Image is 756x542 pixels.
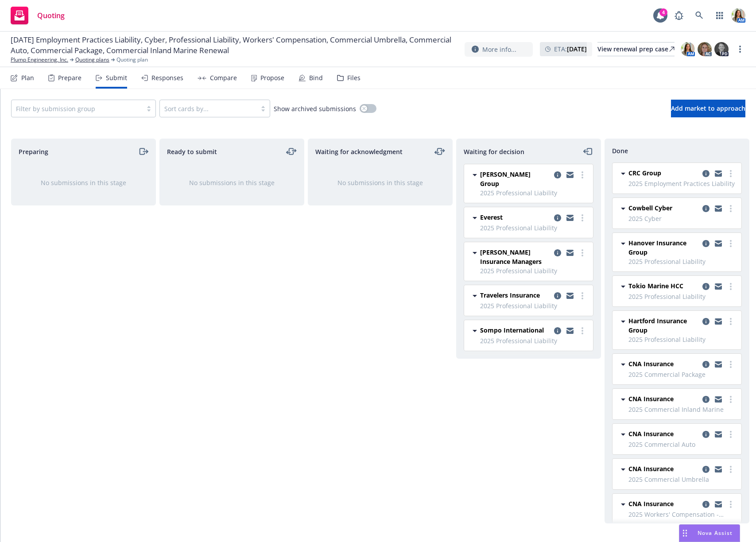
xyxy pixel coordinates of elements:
[628,292,736,301] span: 2025 Professional Liability
[577,290,588,301] a: more
[116,56,148,64] span: Quoting plan
[725,429,736,440] a: more
[480,213,503,222] span: Everest
[465,42,533,57] button: More info...
[58,74,81,81] div: Prepare
[679,524,740,542] button: Nova Assist
[628,405,736,414] span: 2025 Commercial Inland Marine
[701,238,711,249] a: copy logging email
[567,45,587,53] strong: [DATE]
[612,146,628,155] span: Done
[11,35,457,56] span: [DATE] Employment Practices Liability, Cyber, Professional Liability, Workers' Compensation, Comm...
[701,499,711,510] a: copy logging email
[713,316,724,327] a: copy logging email
[713,429,724,440] a: copy logging email
[174,178,290,187] div: No submissions in this stage
[628,429,674,438] span: CNA Insurance
[698,42,712,56] img: photo
[597,42,675,56] a: View renewal prep case
[480,170,551,188] span: [PERSON_NAME] Group
[725,359,736,370] a: more
[698,529,733,537] span: Nova Assist
[735,44,745,54] a: more
[725,281,736,292] a: more
[167,147,217,156] span: Ready to submit
[628,168,661,178] span: CRC Group
[286,146,297,157] a: moveLeftRight
[210,74,237,81] div: Compare
[480,336,588,345] span: 2025 Professional Liability
[565,325,575,336] a: copy logging email
[552,213,563,223] a: copy logging email
[151,74,183,81] div: Responses
[659,8,667,16] div: 4
[628,203,672,213] span: Cowbell Cyber
[714,42,729,56] img: photo
[480,223,588,232] span: 2025 Professional Liability
[347,74,361,81] div: Files
[577,170,588,180] a: more
[628,370,736,379] span: 2025 Commercial Package
[628,394,674,403] span: CNA Insurance
[565,213,575,223] a: copy logging email
[577,325,588,336] a: more
[75,56,109,64] a: Quoting plans
[713,464,724,475] a: copy logging email
[670,7,688,24] a: Report a Bug
[565,290,575,301] a: copy logging email
[565,248,575,258] a: copy logging email
[482,45,516,54] span: More info...
[7,3,68,28] a: Quoting
[725,394,736,405] a: more
[725,316,736,327] a: more
[315,147,403,156] span: Waiting for acknowledgment
[577,213,588,223] a: more
[480,301,588,310] span: 2025 Professional Liability
[628,316,699,335] span: Hartford Insurance Group
[701,316,711,327] a: copy logging email
[21,74,34,81] div: Plan
[711,7,729,24] a: Switch app
[725,203,736,214] a: more
[725,168,736,179] a: more
[701,281,711,292] a: copy logging email
[552,248,563,258] a: copy logging email
[713,394,724,405] a: copy logging email
[628,179,736,188] span: 2025 Employment Practices Liability
[138,146,148,157] a: moveRight
[628,475,736,484] span: 2025 Commercial Umbrella
[671,100,745,117] button: Add market to approach
[583,146,593,157] a: moveLeft
[552,170,563,180] a: copy logging email
[19,147,48,156] span: Preparing
[671,104,745,112] span: Add market to approach
[628,510,736,519] span: 2025 Workers' Compensation - [US_STATE]
[725,499,736,510] a: more
[37,12,65,19] span: Quoting
[701,464,711,475] a: copy logging email
[628,238,699,257] span: Hanover Insurance Group
[434,146,445,157] a: moveLeftRight
[713,359,724,370] a: copy logging email
[731,8,745,23] img: photo
[577,248,588,258] a: more
[701,168,711,179] a: copy logging email
[679,525,690,542] div: Drag to move
[628,335,736,344] span: 2025 Professional Liability
[681,42,695,56] img: photo
[554,44,587,54] span: ETA :
[480,290,540,300] span: Travelers Insurance
[480,325,544,335] span: Sompo International
[701,203,711,214] a: copy logging email
[725,464,736,475] a: more
[701,359,711,370] a: copy logging email
[480,266,588,275] span: 2025 Professional Liability
[701,429,711,440] a: copy logging email
[322,178,438,187] div: No submissions in this stage
[565,170,575,180] a: copy logging email
[274,104,356,113] span: Show archived submissions
[725,238,736,249] a: more
[628,440,736,449] span: 2025 Commercial Auto
[713,499,724,510] a: copy logging email
[628,499,674,508] span: CNA Insurance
